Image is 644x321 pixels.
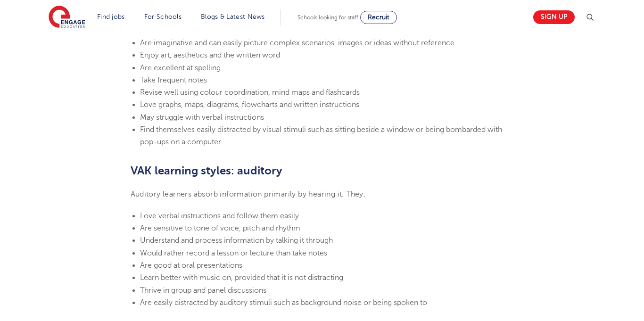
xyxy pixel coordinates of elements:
[201,13,265,20] a: Blogs & Latest News
[297,14,358,21] span: Schools looking for staff
[140,273,343,282] span: Learn better with music on, provided that it is not distracting
[368,14,389,21] span: Recruit
[533,10,575,24] a: Sign up
[140,88,360,97] span: Revise well using colour coordination, mind maps and flashcards
[140,100,359,109] span: Love graphs, maps, diagrams, flowcharts and written instructions
[144,13,182,20] a: For Schools
[140,212,299,220] span: Love verbal instructions and follow them easily
[360,11,397,24] a: Recruit
[140,261,242,270] span: Are good at oral presentations
[131,164,282,177] b: VAK learning styles: auditory
[140,76,207,84] span: Take frequent notes
[97,13,125,20] a: Find jobs
[140,64,221,72] span: Are excellent at spelling
[140,286,266,295] span: Thrive in group and panel discussions
[140,51,280,59] span: Enjoy art, aesthetics and the written word
[140,249,327,257] span: Would rather record a lesson or lecture than take notes
[49,6,85,29] img: Engage Education
[140,224,300,232] span: Are sensitive to tone of voice, pitch and rhythm
[131,190,366,198] span: Auditory learners absorb information primarily by hearing it. They:
[140,125,502,146] span: Find themselves easily distracted by visual stimuli such as sitting beside a window or being bomb...
[140,39,454,47] span: Are imaginative and can easily picture complex scenarios, images or ideas without reference
[140,113,264,122] span: May struggle with verbal instructions
[140,236,333,245] span: Understand and process information by talking it through
[140,298,427,307] span: Are easily distracted by auditory stimuli such as background noise or being spoken to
